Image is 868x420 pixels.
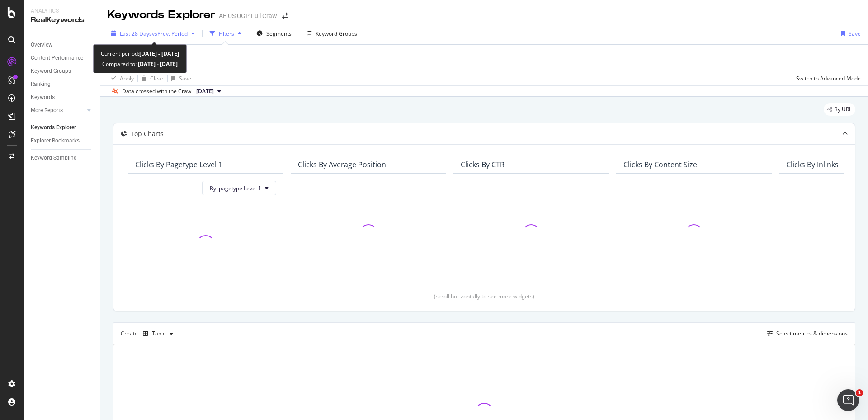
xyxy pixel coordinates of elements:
div: Keywords Explorer [31,123,76,132]
button: Clear [138,71,164,85]
div: Keyword Sampling [31,153,77,163]
a: Overview [31,40,94,50]
div: Clicks By Inlinks [786,160,839,169]
div: Filters [219,30,234,38]
b: [DATE] - [DATE] [137,60,178,68]
div: Overview [31,40,52,50]
div: Keywords Explorer [108,7,215,23]
button: Table [139,326,177,341]
button: Last 28 DaysvsPrev. Period [108,26,198,41]
div: legacy label [824,103,855,116]
a: Keyword Groups [31,66,94,76]
button: Switch to Advanced Mode [793,71,861,85]
div: (scroll horizontally to see more widgets) [124,293,844,300]
div: Select metrics & dimensions [776,330,848,337]
a: Ranking [31,80,94,89]
div: Keywords [31,93,55,102]
div: Save [849,30,861,38]
span: By: pagetype Level 1 [210,184,261,192]
a: Content Performance [31,53,94,63]
div: Clear [150,75,164,82]
div: Clicks By CTR [461,160,505,169]
a: Keywords [31,93,94,102]
div: RealKeywords [31,15,93,25]
a: Keyword Sampling [31,153,94,163]
div: Compared to: [102,59,178,69]
button: Keyword Groups [303,26,361,41]
span: 1 [856,389,863,396]
div: Clicks By Average Position [298,160,386,169]
div: arrow-right-arrow-left [282,13,288,19]
span: 2025 Aug. 15th [196,87,214,95]
span: Last 28 Days [120,30,152,38]
button: Save [837,26,861,41]
div: More Reports [31,106,63,115]
div: Content Performance [31,53,83,63]
div: Clicks By Content Size [623,160,697,169]
div: Table [152,331,166,336]
div: Current period: [101,48,179,59]
a: Explorer Bookmarks [31,136,94,146]
div: Ranking [31,80,51,89]
div: Top Charts [131,129,164,138]
button: Apply [108,71,134,85]
div: Save [179,75,191,82]
div: Create [121,326,177,341]
div: Explorer Bookmarks [31,136,80,146]
div: Switch to Advanced Mode [796,75,861,82]
iframe: Intercom live chat [837,389,859,411]
button: Select metrics & dimensions [764,328,848,339]
div: AE US UGP Full Crawl [219,11,278,20]
button: [DATE] [193,86,225,97]
div: Keyword Groups [316,30,357,38]
div: Analytics [31,7,93,15]
a: More Reports [31,106,85,115]
button: Segments [253,26,295,41]
span: Segments [266,30,292,38]
b: [DATE] - [DATE] [139,50,179,57]
button: Filters [206,26,245,41]
button: By: pagetype Level 1 [202,181,276,195]
span: vs Prev. Period [152,30,188,38]
a: Keywords Explorer [31,123,94,132]
div: Keyword Groups [31,66,71,76]
div: Clicks By pagetype Level 1 [135,160,222,169]
div: Data crossed with the Crawl [122,87,193,95]
button: Save [168,71,191,85]
span: By URL [834,107,852,112]
div: Apply [120,75,134,82]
